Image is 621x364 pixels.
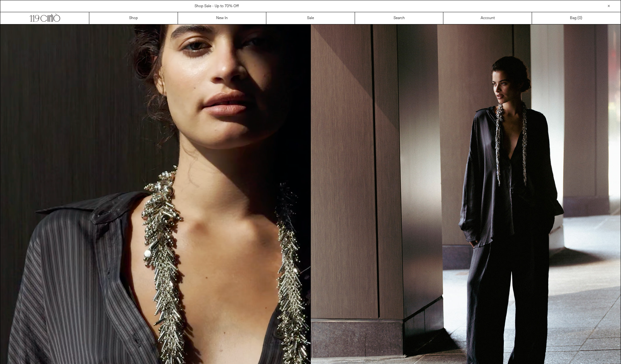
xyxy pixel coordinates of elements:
a: Shop [89,12,178,24]
span: 0 [579,16,581,21]
a: Search [355,12,444,24]
a: Bag () [532,12,621,24]
a: Account [443,12,532,24]
a: Shop Sale - Up to 70% Off [195,4,239,9]
a: New In [178,12,267,24]
a: Sale [266,12,355,24]
span: ) [579,15,582,21]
